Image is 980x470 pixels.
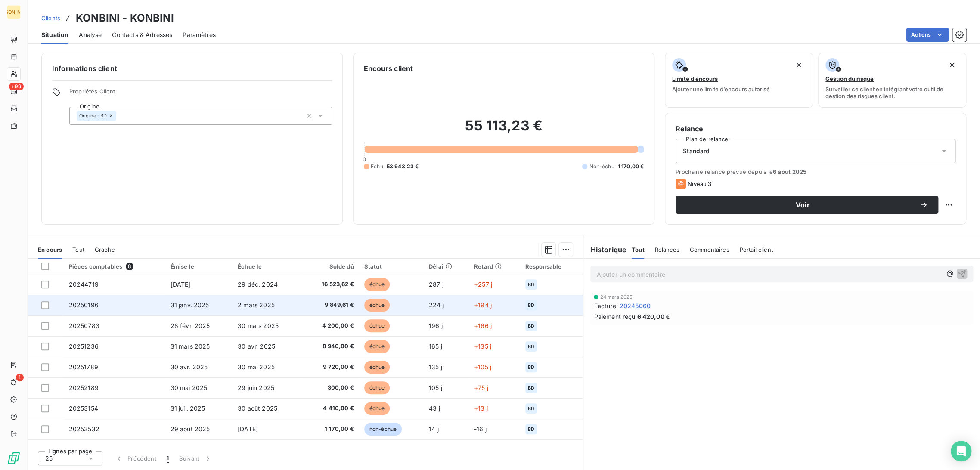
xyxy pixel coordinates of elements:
span: 30 mars 2025 [238,322,279,329]
span: 25 [45,454,53,463]
span: 1 170,00 € [618,163,644,170]
span: 20253532 [69,425,99,433]
span: 30 avr. 2025 [171,363,208,371]
span: Tout [632,246,645,253]
span: +105 j [474,363,491,371]
span: 4 410,00 € [307,404,354,413]
span: BD [528,427,534,432]
span: 20253154 [69,405,98,412]
span: +13 j [474,405,488,412]
button: Précédent [109,449,161,467]
span: échue [364,319,390,332]
span: 30 août 2025 [238,405,277,412]
span: 20245060 [620,301,651,310]
div: Responsable [525,263,578,270]
span: Tout [72,246,84,253]
button: Limite d’encoursAjouter une limite d’encours autorisé [665,53,813,108]
span: 4 200,00 € [307,322,354,330]
span: 6 août 2025 [773,168,806,175]
span: 28 févr. 2025 [171,322,210,329]
span: 9 849,61 € [307,301,354,309]
span: 20251236 [69,343,99,350]
button: Actions [906,28,949,42]
span: 165 j [429,343,442,350]
span: 9 720,00 € [307,363,354,371]
span: 31 juil. 2025 [171,405,205,412]
span: Clients [41,15,60,22]
span: 31 janv. 2025 [171,301,209,309]
button: Gestion du risqueSurveiller ce client en intégrant votre outil de gestion des risques client. [818,53,966,108]
span: Paiement reçu [594,312,635,321]
span: échue [364,278,390,291]
div: Échue le [238,263,296,270]
div: [PERSON_NAME] [7,5,21,19]
a: Clients [41,14,60,22]
span: échue [364,402,390,415]
span: 30 mai 2025 [171,384,208,391]
span: échue [364,340,390,353]
span: 20250196 [69,301,99,309]
span: Ajouter une limite d’encours autorisé [672,86,770,93]
span: +75 j [474,384,488,391]
h3: KONBINI - KONBINI [76,10,174,26]
span: 1 [16,374,24,381]
span: 30 mai 2025 [238,363,275,371]
span: 287 j [429,281,443,288]
span: échue [364,381,390,394]
span: En cours [38,246,62,253]
span: +194 j [474,301,492,309]
span: 0 [363,156,366,163]
span: échue [364,361,390,374]
span: 300,00 € [307,383,354,392]
span: 135 j [429,363,442,371]
span: 8 940,00 € [307,342,354,351]
div: Open Intercom Messenger [951,441,971,461]
span: Voir [686,201,919,208]
input: Ajouter une valeur [116,112,123,120]
span: Prochaine relance prévue depuis le [676,168,955,175]
span: 20250783 [69,322,99,329]
span: Commentaires [690,246,729,253]
span: 30 avr. 2025 [238,343,275,350]
span: Propriétés Client [69,88,332,100]
span: Situation [41,31,68,39]
span: échue [364,299,390,312]
span: Limite d’encours [672,75,718,82]
span: 20252189 [69,384,99,391]
span: Contacts & Adresses [112,31,172,39]
span: non-échue [364,423,402,436]
span: Facture : [594,301,617,310]
span: 31 mars 2025 [171,343,210,350]
span: 20244719 [69,281,99,288]
span: Analyse [79,31,102,39]
span: BD [528,406,534,411]
span: Niveau 3 [688,180,711,187]
span: 196 j [429,322,443,329]
span: +257 j [474,281,492,288]
h2: 55 113,23 € [364,117,644,143]
span: 24 mars 2025 [600,294,633,300]
span: BD [528,365,534,370]
span: 43 j [429,405,440,412]
span: -16 j [474,425,487,433]
span: BD [528,303,534,308]
span: 1 170,00 € [307,425,354,433]
img: Logo LeanPay [7,451,21,465]
button: 1 [161,449,174,467]
span: BD [528,323,534,328]
span: 16 523,62 € [307,280,354,289]
div: Délai [429,263,464,270]
button: Voir [676,196,938,214]
span: BD [528,282,534,287]
span: 20251789 [69,363,98,371]
span: Surveiller ce client en intégrant votre outil de gestion des risques client. [825,86,959,99]
span: 1 [167,454,169,463]
span: 105 j [429,384,442,391]
div: Statut [364,263,419,270]
span: +135 j [474,343,491,350]
span: Échu [371,163,383,170]
span: 2 mars 2025 [238,301,275,309]
span: BD [528,385,534,390]
span: [DATE] [238,425,258,433]
span: 14 j [429,425,439,433]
